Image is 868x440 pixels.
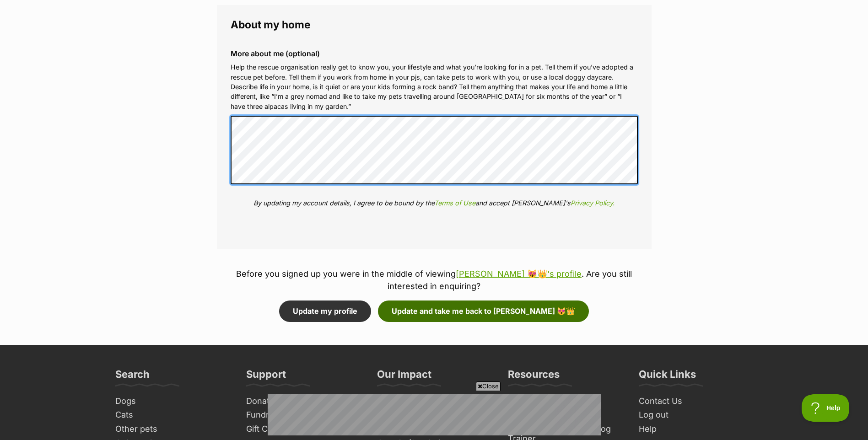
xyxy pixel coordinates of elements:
h3: Quick Links [639,368,696,386]
p: By updating my account details, I agree to be bound by the and accept [PERSON_NAME]'s [231,198,638,208]
a: Gift Cards [243,422,364,436]
a: Privacy Policy. [571,199,615,207]
a: [PERSON_NAME] 😻👑's profile [456,269,582,279]
a: Other pets [112,422,233,436]
button: Update my profile [279,300,371,322]
a: Cats [112,408,233,422]
a: Fundraise [243,408,364,422]
h3: Support [246,368,286,386]
p: Before you signed up you were in the middle of viewing . Are you still interested in enquiring? [217,268,652,292]
h3: Our Impact [377,368,431,386]
a: Contact Us [635,394,757,408]
a: Help [635,422,757,436]
button: Update and take me back to [PERSON_NAME] 😻👑 [378,300,589,322]
a: Log out [635,408,757,422]
fieldset: About my home [217,5,652,250]
legend: About my home [231,19,638,31]
a: Donate [243,394,364,408]
p: Help the rescue organisation really get to know you, your lifestyle and what you’re looking for i... [231,62,638,111]
span: Close [476,381,501,391]
a: Dogs [112,394,233,408]
iframe: Advertisement [268,394,601,435]
h3: Resources [508,368,560,386]
iframe: Help Scout Beacon - Open [802,394,850,422]
a: Terms of Use [434,199,475,207]
label: More about me (optional) [231,49,638,58]
h3: Search [115,368,150,386]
